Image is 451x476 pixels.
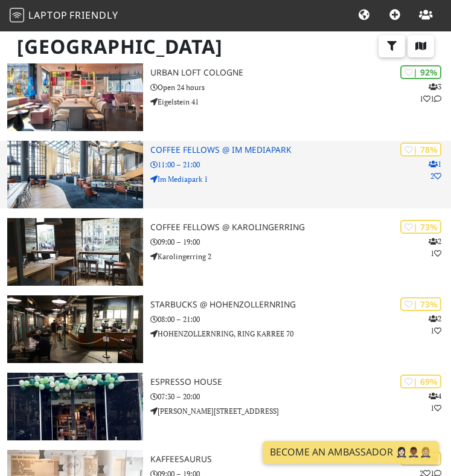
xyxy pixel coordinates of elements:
[150,251,451,262] p: Karolingerring 2
[150,328,451,339] p: HOHENZOLLERNRING, RING KARREE 70
[7,63,143,131] img: URBAN LOFT Cologne
[150,96,451,108] p: Eigelstein 41
[7,30,444,63] h1: [GEOGRAPHIC_DATA]
[400,375,441,388] div: | 69%
[150,82,451,93] p: Open 24 hours
[150,391,451,402] p: 07:30 – 20:00
[10,8,24,22] img: LaptopFriendly
[10,5,118,27] a: LaptopFriendly LaptopFriendly
[263,441,439,464] a: Become an Ambassador 🤵🏻‍♀️🤵🏾‍♂️🤵🏼‍♀️
[429,313,441,336] p: 2 1
[7,295,143,363] img: Starbucks @ Hohenzollernring
[150,159,451,170] p: 11:00 – 21:00
[150,145,451,155] h3: Coffee Fellows @ Im Mediapark
[28,8,68,22] span: Laptop
[150,377,451,387] h3: Espresso House
[7,373,143,440] img: Espresso House
[400,143,441,156] div: | 78%
[400,297,441,311] div: | 73%
[69,8,118,22] span: Friendly
[150,454,451,465] h3: Kaffeesaurus
[150,405,451,417] p: [PERSON_NAME][STREET_ADDRESS]
[429,236,441,259] p: 2 1
[429,158,441,181] p: 1 2
[420,81,441,104] p: 3 1 1
[150,222,451,233] h3: Coffee Fellows @ Karolingerring
[150,236,451,248] p: 09:00 – 19:00
[429,390,441,413] p: 4 1
[150,173,451,185] p: Im Mediapark 1
[400,220,441,234] div: | 73%
[150,300,451,310] h3: Starbucks @ Hohenzollernring
[150,314,451,325] p: 08:00 – 21:00
[7,218,143,286] img: Coffee Fellows @ Karolingerring
[7,141,143,208] img: Coffee Fellows @ Im Mediapark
